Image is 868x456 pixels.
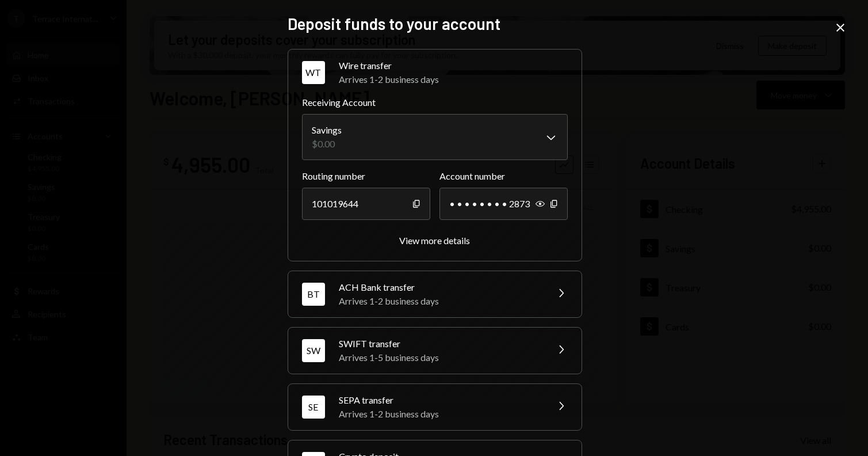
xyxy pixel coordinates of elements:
div: SW [302,339,325,362]
div: WT [302,61,325,84]
div: SE [302,396,325,419]
div: WTWire transferArrives 1-2 business days [302,96,568,247]
button: BTACH Bank transferArrives 1-2 business days [288,271,582,317]
button: SWSWIFT transferArrives 1-5 business days [288,328,582,374]
div: SEPA transfer [339,393,540,407]
div: View more details [399,235,470,246]
button: Receiving Account [302,114,568,160]
div: Arrives 1-2 business days [339,73,568,86]
div: ACH Bank transfer [339,280,540,294]
label: Account number [439,169,568,183]
div: 101019644 [302,188,430,220]
h2: Deposit funds to your account [288,13,581,35]
div: Arrives 1-2 business days [339,294,540,308]
div: • • • • • • • • 2873 [439,188,568,220]
div: BT [302,283,325,306]
label: Receiving Account [302,96,568,109]
button: View more details [399,235,470,247]
div: Arrives 1-2 business days [339,407,540,421]
div: SWIFT transfer [339,337,540,351]
div: Arrives 1-5 business days [339,351,540,364]
label: Routing number [302,169,430,183]
button: WTWire transferArrives 1-2 business days [288,50,582,96]
div: Wire transfer [339,59,568,73]
button: SESEPA transferArrives 1-2 business days [288,384,582,430]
